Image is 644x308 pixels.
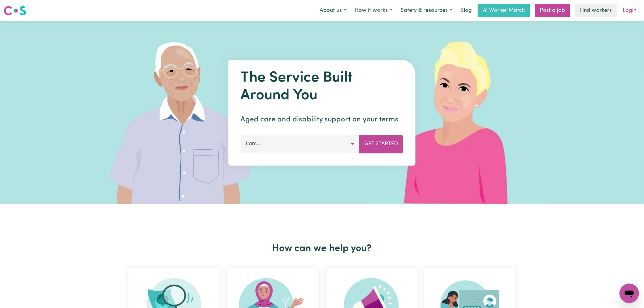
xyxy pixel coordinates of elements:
a: Login [619,4,640,17]
a: Post a job [535,4,570,17]
h2: How can we help you? [125,243,519,254]
a: Blog [457,4,475,17]
img: Careseekers logo [4,5,26,16]
button: I am... [241,135,360,153]
button: How it works [351,4,397,17]
iframe: Button to launch messaging window [620,284,639,303]
h1: The Service Built Around You [241,69,404,104]
a: AI Worker Match [478,4,530,17]
a: Find workers [575,4,617,17]
button: Safety & resources [397,4,457,17]
button: Get Started [359,135,404,153]
p: Aged care and disability support on your terms [241,114,404,125]
a: Careseekers logo [4,4,26,18]
button: About us [316,4,351,17]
